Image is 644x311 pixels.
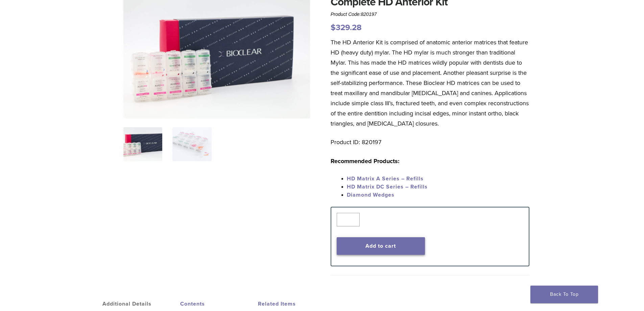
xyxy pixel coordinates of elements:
[331,23,336,32] span: $
[331,137,529,147] p: Product ID: 820197
[361,12,377,17] span: 820197
[347,183,428,190] a: HD Matrix DC Series – Refills
[331,157,400,165] strong: Recommended Products:
[123,127,162,161] img: IMG_8088-1-324x324.jpg
[331,12,377,17] span: Product Code:
[347,175,424,182] a: HD Matrix A Series – Refills
[337,237,425,255] button: Add to cart
[530,286,598,303] a: Back To Top
[347,192,395,198] a: Diamond Wedges
[331,37,529,129] p: The HD Anterior Kit is comprised of anatomic anterior matrices that feature HD (heavy duty) mylar...
[172,127,211,161] img: Complete HD Anterior Kit - Image 2
[331,23,362,32] bdi: 329.28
